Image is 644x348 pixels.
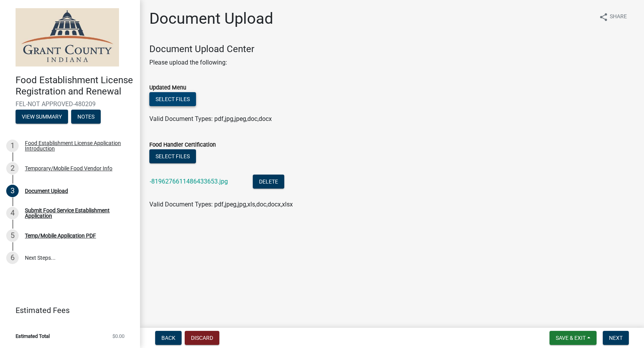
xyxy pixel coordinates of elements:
button: View Summary [16,110,68,124]
span: $0.00 [112,334,124,339]
button: Select files [149,149,196,163]
span: Estimated Total [16,334,50,339]
wm-modal-confirm: Summary [16,114,68,120]
div: 2 [6,162,19,175]
h1: Document Upload [149,9,273,28]
button: Notes [71,110,101,124]
wm-modal-confirm: Delete Document [253,178,284,186]
div: Document Upload [25,188,68,194]
span: Back [161,335,175,341]
button: shareShare [593,9,633,24]
i: share [599,12,608,22]
div: 6 [6,252,19,264]
img: Grant County, Indiana [16,8,119,66]
div: Submit Food Service Establishment Application [25,208,128,219]
label: Updated Menu [149,85,186,91]
button: Discard [185,331,219,345]
button: Select files [149,92,196,106]
h4: Food Establishment License Registration and Renewal [16,75,134,97]
h4: Document Upload Center [149,44,635,55]
a: Estimated Fees [6,303,128,318]
button: Next [603,331,629,345]
div: 3 [6,185,19,197]
div: Temporary/Mobile Food Vendor Info [25,166,112,171]
p: Please upload the following: [149,58,635,67]
div: 4 [6,207,19,219]
span: Next [609,335,623,341]
div: 5 [6,229,19,242]
span: Save & Exit [556,335,586,341]
button: Save & Exit [549,331,597,345]
span: Valid Document Types: pdf,jpg,jpeg,doc,docx [149,115,272,122]
button: Back [155,331,182,345]
button: Delete [253,175,284,189]
div: Food Establishment License Application Introduction [25,140,128,151]
a: -8196276611486433653.jpg [150,178,228,185]
label: Food Handler Certification [149,142,216,148]
wm-modal-confirm: Notes [71,114,101,120]
div: 1 [6,140,19,152]
div: Temp/Mobile Application PDF [25,233,96,238]
span: Share [610,12,627,22]
span: FEL-NOT APPROVED-480209 [16,100,124,108]
span: Valid Document Types: pdf,jpeg,jpg,xls,doc,docx,xlsx [149,201,293,208]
